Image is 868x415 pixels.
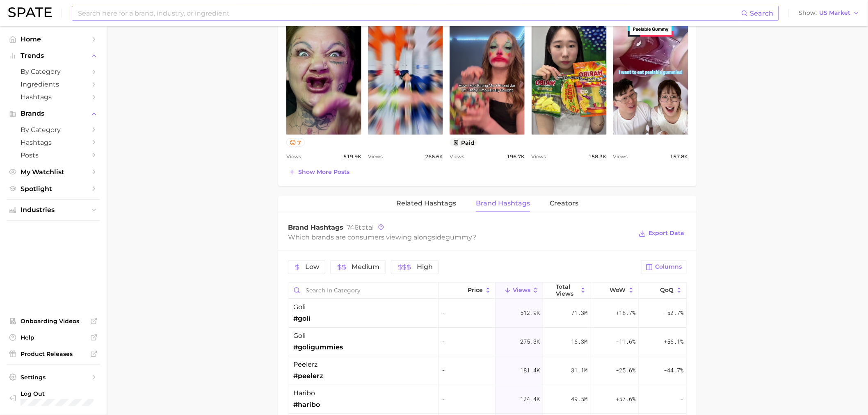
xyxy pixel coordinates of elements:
span: Brand Hashtags [476,200,530,207]
span: WoW [610,287,626,294]
span: 49.5m [571,394,588,404]
span: 275.3k [520,337,540,347]
span: 519.9k [343,152,361,162]
span: #goligummies [293,343,343,353]
span: Home [21,35,86,43]
span: Show [799,11,817,15]
span: #peelerz [293,372,323,381]
span: US Market [820,11,851,15]
span: -44.7% [664,366,683,376]
span: Brand Hashtags [288,224,343,232]
span: 181.4k [520,366,540,376]
span: Views [532,152,546,162]
input: Search here for a brand, industry, or ingredient [77,6,741,20]
span: Medium [352,264,380,271]
a: My Watchlist [7,166,100,178]
a: by Category [7,123,100,136]
span: Columns [656,264,682,271]
button: ShowUS Market [797,8,862,18]
a: Onboarding Videos [7,315,100,327]
span: 158.3k [589,152,607,162]
span: -25.6% [616,366,635,376]
span: -11.6% [616,337,635,347]
button: Price [439,283,496,299]
span: 31.1m [571,366,588,376]
a: Home [7,33,100,46]
span: Views [368,152,383,162]
span: 71.3m [571,308,588,318]
span: Related Hashtags [396,200,456,207]
button: paid [450,138,478,147]
button: Show more posts [286,166,352,178]
span: 124.4k [520,394,540,404]
span: Views [613,152,628,162]
span: 746 [347,224,359,232]
a: Settings [7,371,100,383]
button: Total Views [543,283,591,299]
a: by Category [7,65,100,78]
span: Creators [550,200,578,207]
span: Brands [21,110,86,117]
span: Search [750,9,774,17]
button: Views [496,283,543,299]
span: QoQ [660,287,674,294]
span: gummy [445,234,473,242]
span: Trends [21,52,86,59]
span: Spotlight [21,185,86,193]
button: 7 [286,138,305,147]
button: peelerz#peelerz-181.4k31.1m-25.6%-44.7% [288,357,686,385]
button: goli#goli-512.9k71.3m+18.7%-52.7% [288,299,686,328]
span: -52.7% [664,308,683,318]
a: Help [7,331,100,344]
a: Hashtags [7,136,100,149]
button: Industries [7,204,100,216]
button: goli#goligummies-275.3k16.3m-11.6%+56.1% [288,328,686,357]
span: - [680,394,683,404]
span: haribo [293,389,315,399]
span: Show more posts [298,169,349,176]
input: Search in category [288,283,439,299]
img: SPATE [8,7,52,17]
button: Export Data [637,228,687,239]
span: Total Views [556,284,578,297]
span: +18.7% [616,308,635,318]
a: Product Releases [7,348,100,360]
button: Brands [7,107,100,120]
span: 16.3m [571,337,588,347]
span: Low [305,264,319,271]
span: Views [450,152,464,162]
span: 266.6k [425,152,443,162]
button: WoW [591,283,639,299]
span: - [442,394,492,404]
span: by Category [21,68,86,75]
span: Onboarding Videos [21,317,86,325]
button: Trends [7,50,100,62]
button: Columns [641,260,687,274]
span: Hashtags [21,93,86,101]
span: High [417,264,433,271]
a: Posts [7,149,100,162]
span: Help [21,334,86,341]
span: #haribo [293,400,320,410]
span: total [347,224,374,232]
span: #goli [293,314,311,324]
span: goli [293,303,306,312]
span: Posts [21,151,86,159]
span: 196.7k [507,152,525,162]
a: Ingredients [7,78,100,91]
span: 157.8k [670,152,688,162]
span: goli [293,331,306,341]
a: Spotlight [7,182,100,195]
span: Product Releases [21,350,86,358]
span: - [442,308,492,318]
span: peelerz [293,360,318,370]
span: - [442,337,492,347]
span: - [442,366,492,376]
span: Views [286,152,301,162]
span: Industries [21,206,86,214]
span: Log Out [21,390,131,397]
span: Price [468,287,483,294]
span: Export Data [649,230,685,237]
span: Ingredients [21,80,86,88]
a: Log out. Currently logged in with e-mail lauren.alexander@emersongroup.com. [7,388,100,408]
